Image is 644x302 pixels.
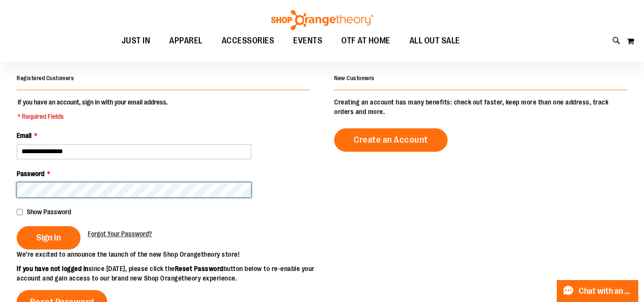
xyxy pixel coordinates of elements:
[334,97,627,116] p: Creating an account has many benefits: check out faster, keep more than one address, track orders...
[334,75,375,82] strong: New Customers
[122,30,151,52] span: JUST IN
[17,226,81,250] button: Sign In
[36,232,61,243] span: Sign In
[17,75,74,82] strong: Registered Customers
[17,265,89,272] strong: If you have not logged in
[17,132,31,139] span: Email
[17,170,44,177] span: Password
[175,265,224,272] strong: Reset Password
[88,230,152,238] span: Forgot Your Password?
[17,250,322,259] p: We’re excited to announce the launch of the new Shop Orangetheory store!
[27,208,71,216] span: Show Password
[293,30,322,52] span: EVENTS
[88,229,152,239] a: Forgot Your Password?
[18,112,168,121] span: * Required Fields
[354,135,428,145] span: Create an Account
[17,264,322,283] p: since [DATE], please click the button below to re-enable your account and gain access to our bran...
[222,30,275,52] span: ACCESSORIES
[557,280,639,302] button: Chat with an Expert
[341,30,390,52] span: OTF AT HOME
[579,287,633,296] span: Chat with an Expert
[334,128,448,152] a: Create an Account
[17,97,169,121] legend: If you have an account, sign in with your email address.
[409,30,460,52] span: ALL OUT SALE
[169,30,203,52] span: APPAREL
[270,10,375,30] img: Shop Orangetheory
